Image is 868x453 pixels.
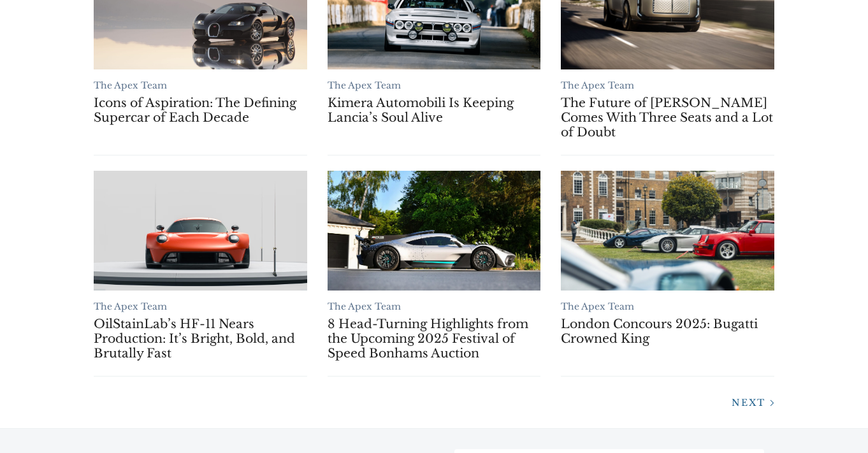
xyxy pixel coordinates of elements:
[561,317,774,346] a: London Concours 2025: Bugatti Crowned King
[94,301,167,312] a: The Apex Team
[732,397,765,408] span: Next
[561,301,634,312] a: The Apex Team
[94,171,307,291] a: OilStainLab’s HF-11 Nears Production: It’s Bright, Bold, and Brutally Fast
[94,96,307,125] a: Icons of Aspiration: The Defining Supercar of Each Decade
[328,171,541,291] a: 8 Head-Turning Highlights from the Upcoming 2025 Festival of Speed Bonhams Auction
[94,80,167,91] a: The Apex Team
[721,396,774,408] a: Next
[561,80,634,91] a: The Apex Team
[328,80,401,91] a: The Apex Team
[561,96,774,140] a: The Future of [PERSON_NAME] Comes With Three Seats and a Lot of Doubt
[561,171,774,291] a: London Concours 2025: Bugatti Crowned King
[328,96,541,125] a: Kimera Automobili Is Keeping Lancia’s Soul Alive
[328,301,401,312] a: The Apex Team
[328,317,541,361] a: 8 Head-Turning Highlights from the Upcoming 2025 Festival of Speed Bonhams Auction
[94,317,307,361] a: OilStainLab’s HF-11 Nears Production: It’s Bright, Bold, and Brutally Fast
